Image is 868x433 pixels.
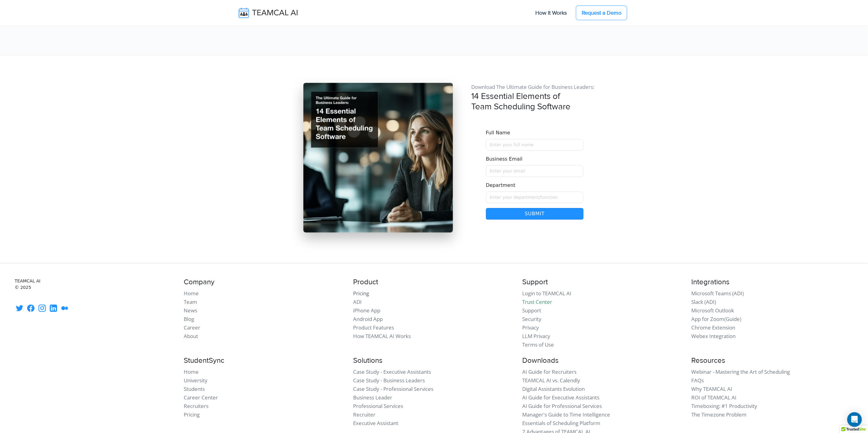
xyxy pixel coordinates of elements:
[486,182,515,189] label: Department
[353,298,362,305] a: ADI
[486,129,510,136] label: Full Name
[184,394,218,401] a: Career Center
[522,324,539,331] a: Privacy
[184,315,194,322] a: Blog
[353,394,392,401] a: Business Leader
[692,333,736,340] a: Webex Integration
[692,315,725,322] a: App for Zoom
[184,333,198,340] a: About
[529,6,573,19] a: How It Works
[847,412,862,427] div: Open Intercom Messenger
[353,278,515,287] h4: Product
[353,356,515,365] h4: Solutions
[522,290,571,297] a: Login to TEAMCAL AI
[486,139,584,151] input: Name must only contain letters and spaces
[486,191,584,203] input: Enter your department/function
[692,402,758,409] a: Timeboxing: #1 Productivity
[692,324,736,331] a: Chrome Extension
[184,290,199,297] a: Home
[184,298,197,305] a: Team
[184,411,200,418] a: Pricing
[692,385,732,392] a: Why TEAMCAL AI
[522,341,554,348] a: Terms of Use
[184,324,200,331] a: Career
[184,385,205,392] a: Students
[692,356,853,365] h4: Resources
[522,411,610,418] a: Manager's Guide to Time Intelligence
[353,315,383,322] a: Android App
[353,290,369,297] a: Pricing
[522,356,684,365] h4: Downloads
[522,385,585,392] a: Digital Assistants Evolution
[726,315,740,322] a: Guide
[692,307,734,314] a: Microsoft Outlook
[522,307,541,314] a: Support
[353,402,403,409] a: Professional Services
[486,208,584,220] button: Submit
[184,368,199,375] a: Home
[692,368,790,375] a: Webinar - Mastering the Art of Scheduling
[471,91,598,126] h3: 14 Essential Elements of Team Scheduling Software
[353,420,398,427] a: Executive Assistant
[486,165,584,177] input: Enter your email
[353,307,380,314] a: iPhone App
[692,411,747,418] a: The Timezone Problem
[353,324,394,331] a: Product Features
[353,411,375,418] a: Recruiter
[692,290,744,297] a: Microsoft Teams (ADI)
[576,5,627,20] a: Request a Demo
[303,83,453,232] img: pic
[692,394,737,401] a: ROI of TEAMCAL AI
[184,307,197,314] a: News
[522,278,684,287] h4: Support
[184,356,345,365] h4: StudentSync
[522,333,550,340] a: LLM Privacy
[353,377,425,384] a: Case Study - Business Leaders
[692,298,716,305] a: Slack (ADI)
[471,83,598,91] p: Download The Ultimate Guide for Business Leaders:
[353,368,431,375] a: Case Study - Executive Assistants
[522,420,600,427] a: Essentials of Scheduling Platform
[522,377,580,384] a: TEAMCAL AI vs. Calendly
[522,315,541,322] a: Security
[692,278,853,287] h4: Integrations
[184,402,208,409] a: Recruiters
[486,155,523,163] label: Business Email
[353,385,433,392] a: Case Study - Professional Services
[184,377,208,384] a: University
[522,298,552,305] a: Trust Center
[353,333,411,340] a: How TEAMCAL AI Works
[184,278,345,287] h4: Company
[15,278,176,291] small: TEAMCAL AI © 2025
[522,368,577,375] a: AI Guide for Recruiters
[522,402,602,409] a: AI Guide for Professional Services
[692,315,853,323] li: ( )
[522,394,599,401] a: AI Guide for Executive Assistants
[692,377,704,384] a: FAQs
